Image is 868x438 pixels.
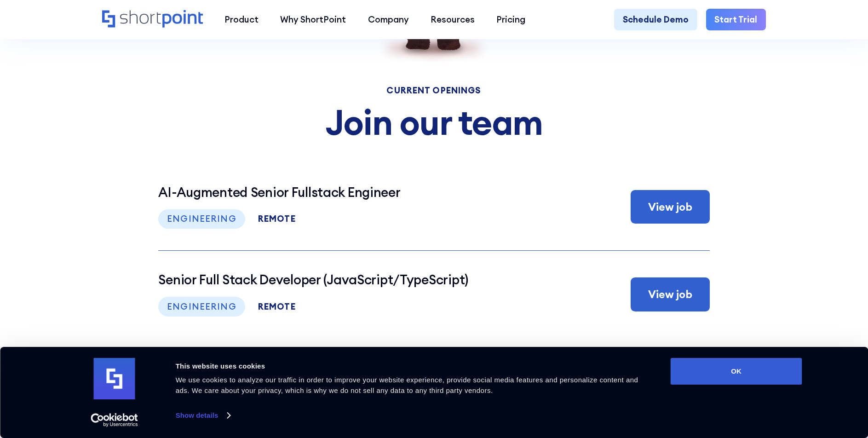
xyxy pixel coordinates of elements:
[102,10,203,29] a: Home
[648,286,692,302] div: View job
[431,13,475,26] div: Resources
[671,358,802,385] button: OK
[214,9,270,30] a: Product
[158,163,709,251] a: AI-Augmented Senior Fullstack EngineerEngineeringremoteView job
[614,9,697,30] a: Schedule Demo
[706,9,766,30] a: Start Trial
[258,302,296,311] div: remote
[158,185,400,201] h3: AI-Augmented Senior Fullstack Engineer
[176,361,650,372] div: This website uses cookies
[485,9,536,30] a: Pricing
[368,13,409,26] div: Company
[158,297,245,316] div: Engineering
[357,9,420,30] a: Company
[158,250,709,338] a: Senior Full Stack Developer (JavaScript/TypeScript)EngineeringremoteView job
[176,376,638,394] span: We use cookies to analyze our traffic in order to improve your website experience, provide social...
[280,13,346,26] div: Why ShortPoint
[270,9,357,30] a: Why ShortPoint
[176,409,230,422] a: Show details
[158,209,245,229] div: Engineering
[496,13,525,26] div: Pricing
[648,199,692,215] div: View job
[94,358,135,399] img: logo
[420,9,485,30] a: Resources
[224,13,259,26] div: Product
[258,214,296,223] div: remote
[158,103,709,141] h3: Join our team
[74,413,155,427] a: Usercentrics Cookiebot - opens in a new window
[158,86,709,95] div: Current Openings
[158,272,468,288] h3: Senior Full Stack Developer (JavaScript/TypeScript)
